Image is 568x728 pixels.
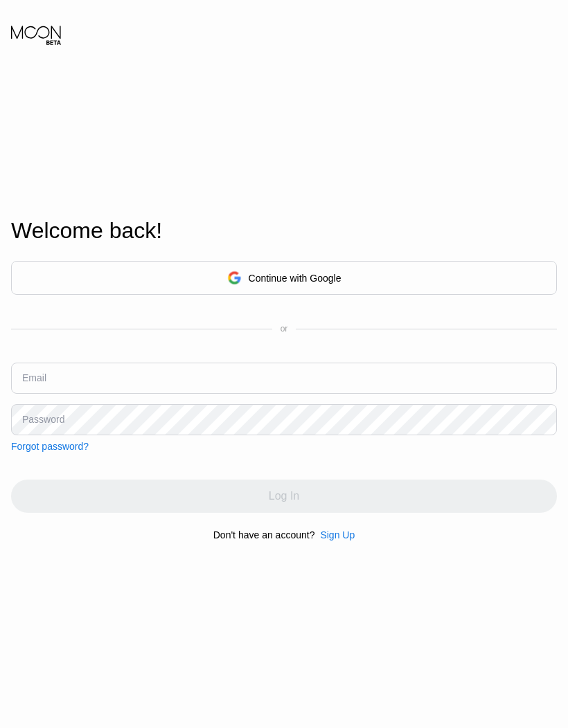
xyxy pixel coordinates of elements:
div: or [281,324,288,334]
div: Continue with Google [11,261,557,295]
div: Sign Up [314,529,355,540]
div: Email [22,372,46,383]
div: Sign Up [320,529,355,540]
div: Welcome back! [11,218,557,244]
div: Forgot password? [11,441,89,452]
div: Password [22,414,64,425]
div: Don't have an account? [213,529,315,540]
div: Continue with Google [249,273,341,284]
